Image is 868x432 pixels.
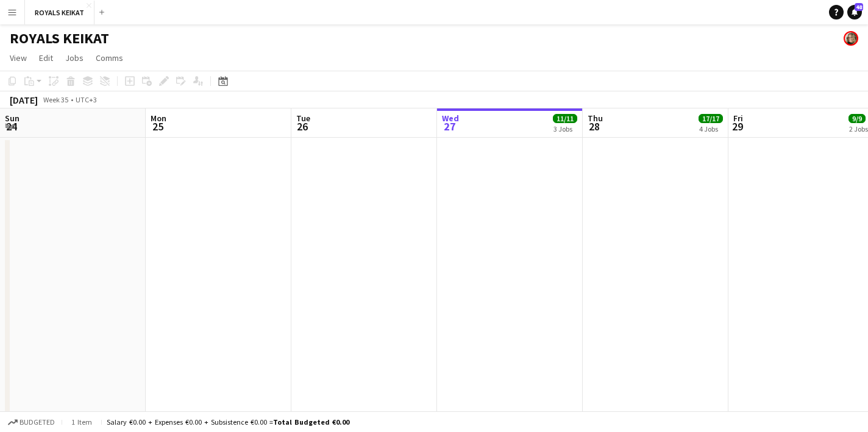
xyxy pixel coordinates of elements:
[65,52,84,63] span: Jobs
[39,52,53,63] span: Edit
[40,95,71,104] span: Week 35
[442,113,459,124] span: Wed
[588,113,603,124] span: Thu
[20,418,55,427] span: Budgeted
[844,31,858,46] app-user-avatar: Pauliina Aalto
[10,52,27,63] span: View
[149,119,166,133] span: 25
[294,119,310,133] span: 26
[848,114,866,123] span: 9/9
[25,1,94,24] button: ROYALS KEIKAT
[586,119,603,133] span: 28
[10,29,109,48] h1: ROYALS KEIKAT
[849,124,868,133] div: 2 Jobs
[553,114,577,123] span: 11/11
[855,3,863,11] span: 48
[440,119,459,133] span: 27
[91,50,128,66] a: Comms
[296,113,310,124] span: Tue
[3,119,20,133] span: 24
[847,5,862,19] a: 48
[731,119,743,133] span: 29
[733,113,743,124] span: Fri
[699,124,722,133] div: 4 Jobs
[67,417,96,427] span: 1 item
[5,113,20,124] span: Sun
[5,50,32,66] a: View
[151,113,166,124] span: Mon
[76,95,97,104] div: UTC+3
[60,50,88,66] a: Jobs
[553,124,577,133] div: 3 Jobs
[273,417,349,427] span: Total Budgeted €0.00
[699,114,723,123] span: 17/17
[96,52,123,63] span: Comms
[34,50,58,66] a: Edit
[10,94,38,106] div: [DATE]
[6,416,57,429] button: Budgeted
[107,417,349,427] div: Salary €0.00 + Expenses €0.00 + Subsistence €0.00 =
